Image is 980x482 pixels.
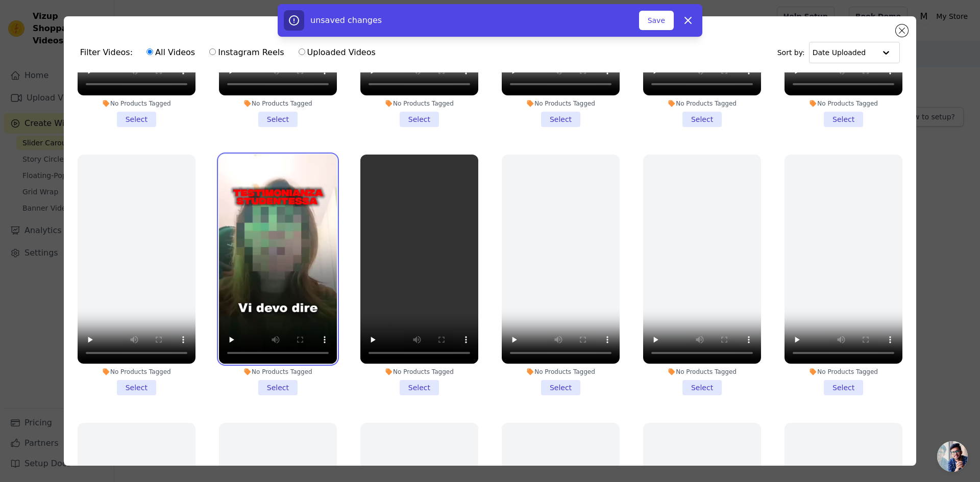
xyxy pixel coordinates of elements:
div: Filter Videos: [80,41,381,64]
div: No Products Tagged [219,99,337,108]
div: Sort by: [777,42,900,63]
button: Save [639,11,674,30]
div: No Products Tagged [219,368,337,376]
div: No Products Tagged [360,368,478,376]
div: No Products Tagged [643,368,761,376]
span: unsaved changes [310,15,382,25]
div: No Products Tagged [360,99,478,108]
div: No Products Tagged [643,99,761,108]
div: No Products Tagged [785,99,902,108]
label: Instagram Reels [209,46,284,59]
div: No Products Tagged [502,368,620,376]
div: No Products Tagged [785,368,902,376]
label: All Videos [146,46,195,59]
div: No Products Tagged [502,99,620,108]
div: No Products Tagged [78,99,195,108]
div: No Products Tagged [78,368,195,376]
a: Open chat [937,441,968,472]
label: Uploaded Videos [298,46,376,59]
